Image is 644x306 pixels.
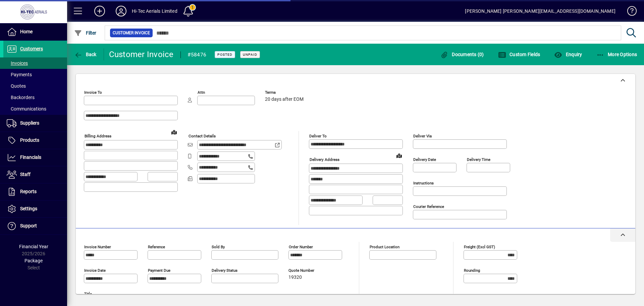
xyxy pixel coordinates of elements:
span: Settings [20,206,37,211]
span: Enquiry [554,52,582,57]
div: #58476 [187,49,207,60]
span: Suppliers [20,120,39,126]
mat-label: Deliver via [413,134,432,138]
span: Quotes [7,83,26,89]
span: More Options [596,52,637,57]
button: Back [72,48,98,60]
span: Backorders [7,95,35,100]
span: 20 days after EOM [265,97,304,102]
span: Package [24,258,43,263]
mat-label: Reference [148,245,165,249]
mat-label: Invoice date [84,268,106,273]
mat-label: Delivery time [467,157,490,162]
mat-label: Sold by [212,245,225,249]
span: Home [20,29,33,34]
mat-label: Payment due [148,268,170,273]
mat-label: Delivery date [413,157,436,162]
div: Customer Invoice [109,49,174,60]
div: Hi-Tec Aerials Limited [132,6,177,16]
mat-label: Invoice number [84,245,111,249]
button: Profile [110,5,132,17]
div: [PERSON_NAME] [PERSON_NAME][EMAIL_ADDRESS][DOMAIN_NAME] [465,6,615,16]
a: Settings [3,201,67,217]
span: Support [20,223,37,228]
mat-label: Instructions [413,181,434,185]
span: Filter [74,30,97,36]
a: Payments [3,69,67,80]
a: View on map [394,150,405,161]
button: Enquiry [552,48,584,60]
mat-label: Deliver To [309,134,327,138]
mat-label: Delivery status [212,268,237,273]
a: Financials [3,149,67,166]
mat-label: Rounding [464,268,480,273]
a: Backorders [3,92,67,103]
span: Staff [20,172,31,177]
mat-label: Product location [370,245,399,249]
button: More Options [595,48,639,60]
span: Posted [217,52,232,57]
app-page-header-button: Back [67,48,104,60]
button: Documents (0) [439,48,486,60]
span: Quote number [288,268,329,273]
mat-label: Title [84,292,92,296]
span: 19320 [288,275,302,280]
a: Home [3,24,67,40]
mat-label: Attn [198,90,205,95]
a: Knowledge Base [622,1,636,23]
button: Custom Fields [496,48,542,60]
span: Terms [265,90,305,95]
mat-label: Freight (excl GST) [464,245,495,249]
span: Payments [7,72,32,77]
mat-label: Courier Reference [413,204,444,209]
a: Support [3,218,67,234]
span: Unpaid [243,52,257,57]
a: Quotes [3,80,67,92]
mat-label: Order number [289,245,313,249]
span: Back [74,52,97,57]
a: Staff [3,166,67,183]
span: Financials [20,155,41,160]
span: Customers [20,46,43,51]
button: Filter [72,27,98,39]
a: Suppliers [3,115,67,132]
mat-label: Invoice To [84,90,102,95]
a: View on map [169,127,179,137]
a: Invoices [3,57,67,69]
a: Reports [3,183,67,200]
span: Documents (0) [440,52,484,57]
a: Products [3,132,67,149]
span: Invoices [7,60,28,66]
a: Communications [3,103,67,115]
span: Financial Year [19,244,48,249]
span: Reports [20,189,37,194]
span: Products [20,137,39,143]
span: Custom Fields [498,52,540,57]
span: Customer Invoice [113,30,150,36]
span: Communications [7,106,46,112]
button: Add [89,5,110,17]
